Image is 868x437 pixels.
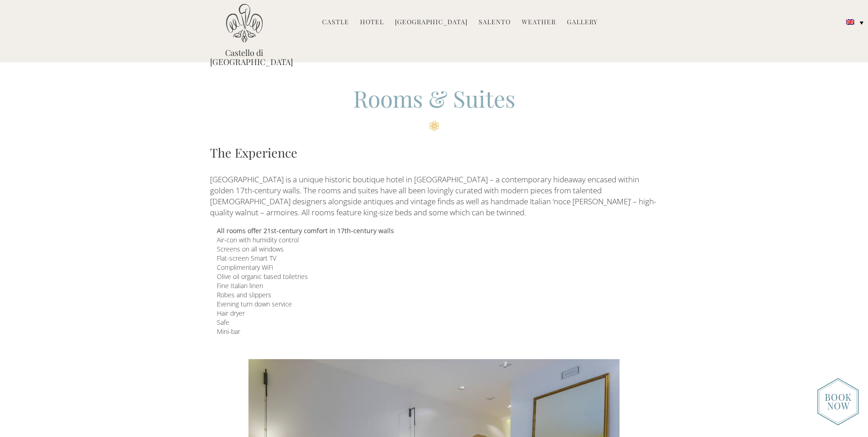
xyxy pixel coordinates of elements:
[210,83,658,131] h2: Rooms & Suites
[479,17,511,28] a: Salento
[217,226,394,235] b: All rooms offer 21st-century comfort in 17th-century walls
[210,235,672,336] div: Air-con with humidity control Screens on all windows Flat-screen Smart TV Complimentary WiFi Oliv...
[567,17,598,28] a: Gallery
[395,17,468,28] a: [GEOGRAPHIC_DATA]
[322,17,349,28] a: Castle
[226,4,263,43] img: Castello di Ugento
[846,19,854,25] img: English
[210,143,658,162] h3: The Experience
[360,17,384,28] a: Hotel
[522,17,556,28] a: Weather
[210,48,279,66] a: Castello di [GEOGRAPHIC_DATA]
[817,378,859,426] img: new-booknow.png
[210,174,658,218] p: [GEOGRAPHIC_DATA] is a unique historic boutique hotel in [GEOGRAPHIC_DATA] – a contemporary hidea...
